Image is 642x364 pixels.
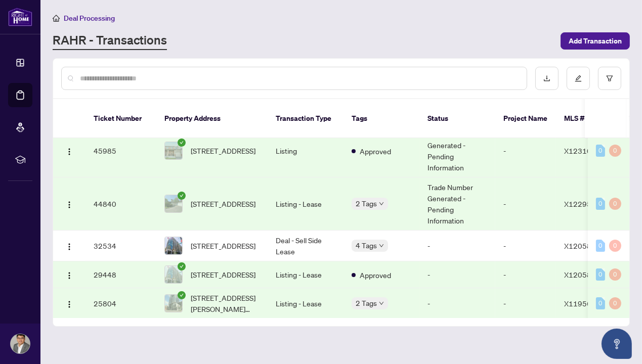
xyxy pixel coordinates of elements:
[11,334,30,353] img: Profile Icon
[85,124,156,177] td: 45985
[495,124,556,177] td: -
[191,292,260,314] span: [STREET_ADDRESS][PERSON_NAME][PERSON_NAME][PERSON_NAME]
[598,67,621,90] button: filter
[419,288,495,319] td: -
[356,297,377,309] span: 2 Tags
[65,271,73,280] img: Logo
[64,14,115,23] span: Deal Processing
[360,269,391,281] span: Approved
[53,15,60,22] span: home
[535,67,559,90] button: download
[596,198,605,210] div: 0
[165,295,182,312] img: thumbnail-img
[268,99,344,139] th: Transaction Type
[379,201,384,206] span: down
[495,231,556,261] td: -
[65,201,73,209] img: Logo
[609,145,621,157] div: 0
[178,291,186,299] span: check-circle
[178,192,186,200] span: check-circle
[561,32,630,50] button: Add Transaction
[596,268,605,281] div: 0
[419,99,495,139] th: Status
[165,195,182,212] img: thumbnail-img
[609,297,621,309] div: 0
[85,99,156,139] th: Ticket Number
[268,231,344,261] td: Deal - Sell Side Lease
[567,67,590,90] button: edit
[53,32,167,50] a: RAHR - Transactions
[85,288,156,319] td: 25804
[495,177,556,231] td: -
[602,329,632,359] button: Open asap
[543,75,550,82] span: download
[191,269,255,280] span: [STREET_ADDRESS]
[609,268,621,281] div: 0
[165,142,182,159] img: thumbnail-img
[609,198,621,210] div: 0
[191,240,255,251] span: [STREET_ADDRESS]
[564,299,605,308] span: X11956767
[495,288,556,319] td: -
[61,266,77,283] button: Logo
[606,75,613,82] span: filter
[419,261,495,288] td: -
[564,146,605,155] span: X12310470
[495,261,556,288] td: -
[85,177,156,231] td: 44840
[596,145,605,157] div: 0
[379,301,384,306] span: down
[85,231,156,261] td: 32534
[356,240,377,251] span: 4 Tags
[495,99,556,139] th: Project Name
[178,139,186,147] span: check-circle
[65,148,73,156] img: Logo
[419,177,495,231] td: Trade Number Generated - Pending Information
[419,231,495,261] td: -
[575,75,582,82] span: edit
[61,238,77,254] button: Logo
[564,199,605,208] span: X12295498
[268,177,344,231] td: Listing - Lease
[65,300,73,308] img: Logo
[61,143,77,159] button: Logo
[156,99,268,139] th: Property Address
[268,288,344,319] td: Listing - Lease
[360,146,391,157] span: Approved
[564,270,605,279] span: X12058446
[596,240,605,252] div: 0
[61,196,77,212] button: Logo
[268,261,344,288] td: Listing - Lease
[356,198,377,209] span: 2 Tags
[165,266,182,283] img: thumbnail-img
[419,124,495,177] td: Trade Number Generated - Pending Information
[596,297,605,309] div: 0
[8,8,32,26] img: logo
[191,198,255,209] span: [STREET_ADDRESS]
[61,295,77,311] button: Logo
[379,243,384,248] span: down
[268,124,344,177] td: Listing
[344,99,419,139] th: Tags
[165,237,182,254] img: thumbnail-img
[609,240,621,252] div: 0
[178,262,186,270] span: check-circle
[85,261,156,288] td: 29448
[569,33,622,49] span: Add Transaction
[556,99,617,139] th: MLS #
[564,241,605,250] span: X12058446
[65,243,73,251] img: Logo
[191,145,255,156] span: [STREET_ADDRESS]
